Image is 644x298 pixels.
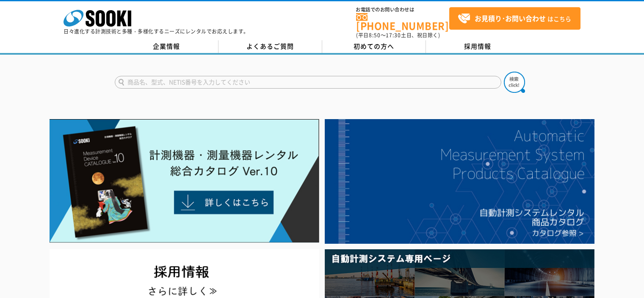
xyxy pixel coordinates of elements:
[386,31,401,39] span: 17:30
[50,119,319,243] img: Catalog Ver10
[115,76,501,89] input: 商品名、型式、NETIS番号を入力してください
[115,40,218,53] a: 企業情報
[475,13,546,23] strong: お見積り･お問い合わせ
[458,12,571,25] span: はこちら
[356,31,440,39] span: (平日 ～ 土日、祝日除く)
[356,13,449,31] a: [PHONE_NUMBER]
[504,72,525,93] img: btn_search.png
[426,40,530,53] a: 採用情報
[64,29,249,34] p: 日々進化する計測技術と多種・多様化するニーズにレンタルでお応えします。
[218,40,322,53] a: よくあるご質問
[322,40,426,53] a: 初めての方へ
[369,31,381,39] span: 8:50
[449,7,580,30] a: お見積り･お問い合わせはこちら
[325,119,594,244] img: 自動計測システムカタログ
[354,42,394,51] span: 初めての方へ
[356,7,449,12] span: お電話でのお問い合わせは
